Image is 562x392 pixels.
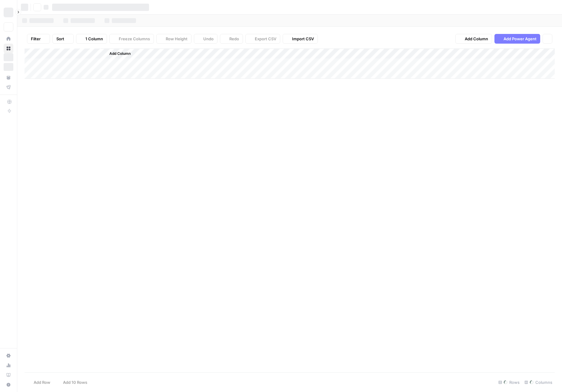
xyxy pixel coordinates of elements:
button: Add 10 Rows [54,377,91,387]
button: Redo [220,34,243,44]
a: Settings [4,351,13,360]
div: Columns [522,377,555,387]
span: Export CSV [255,36,276,42]
button: Undo [194,34,218,44]
a: Home [4,34,13,44]
button: Add Column [101,50,133,58]
button: Add Row [25,377,54,387]
button: 1 Column [76,34,107,44]
span: Row Height [166,36,188,42]
button: Freeze Columns [109,34,154,44]
span: Add 10 Rows [63,379,87,385]
span: Add Column [465,36,488,42]
span: 1 Column [85,36,103,42]
span: Add Column [109,51,131,56]
button: Add Power Agent [494,34,540,44]
span: Add Row [34,379,50,385]
span: Redo [229,36,239,42]
a: Usage [4,360,13,370]
span: Undo [203,36,214,42]
button: Help + Support [4,380,13,390]
a: Your Data [4,73,13,82]
span: Sort [56,36,64,42]
button: Export CSV [245,34,280,44]
span: Import CSV [292,36,314,42]
span: Freeze Columns [119,36,150,42]
div: Rows [496,377,522,387]
a: Flightpath [4,82,13,92]
span: Add Power Agent [504,36,537,42]
a: Learning Hub [4,370,13,380]
button: Import CSV [283,34,318,44]
span: Filter [31,36,41,42]
button: Row Height [156,34,191,44]
button: Sort [52,34,74,44]
a: Browse [4,44,13,53]
button: Add Column [455,34,492,44]
button: Filter [27,34,50,44]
